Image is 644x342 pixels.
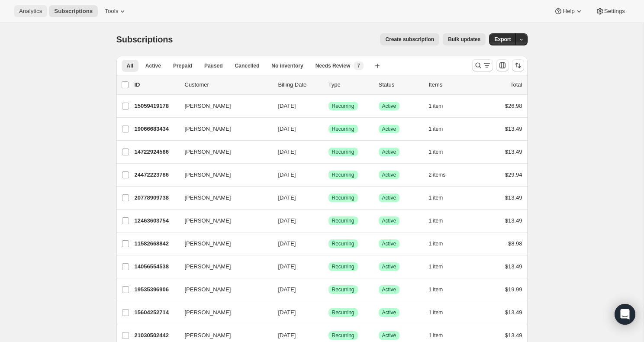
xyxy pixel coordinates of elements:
[429,123,453,135] button: 1 item
[278,240,296,247] span: [DATE]
[135,215,522,227] div: 12463603754[PERSON_NAME][DATE]SuccessRecurringSuccessActive1 item$13.49
[145,62,161,69] span: Active
[180,168,266,182] button: [PERSON_NAME]
[429,217,443,224] span: 1 item
[379,81,422,89] p: Status
[278,103,296,109] span: [DATE]
[429,100,453,112] button: 1 item
[489,33,516,45] button: Export
[173,62,192,69] span: Prepaid
[135,262,178,271] p: 14056554538
[185,81,271,89] p: Customer
[382,309,396,316] span: Active
[135,102,178,110] p: 15059419178
[180,237,266,251] button: [PERSON_NAME]
[604,8,625,15] span: Settings
[382,126,396,132] span: Active
[505,103,522,109] span: $26.98
[429,286,443,293] span: 1 item
[185,308,231,317] span: [PERSON_NAME]
[505,309,522,316] span: $13.49
[385,36,434,43] span: Create subscription
[382,217,396,224] span: Active
[135,192,522,204] div: 20778909738[PERSON_NAME][DATE]SuccessRecurringSuccessActive1 item$13.49
[271,62,303,69] span: No inventory
[332,103,354,110] span: Recurring
[135,146,522,158] div: 14722924586[PERSON_NAME][DATE]SuccessRecurringSuccessActive1 item$13.49
[204,62,223,69] span: Paused
[135,239,178,248] p: 11582668842
[505,194,522,201] span: $13.49
[49,5,98,17] button: Subscriptions
[505,332,522,339] span: $13.49
[135,125,178,133] p: 19066683434
[382,103,396,110] span: Active
[135,329,522,342] div: 21030502442[PERSON_NAME][DATE]SuccessRecurringSuccessActive1 item$13.49
[429,81,472,89] div: Items
[180,283,266,297] button: [PERSON_NAME]
[496,59,509,71] button: Customize table column order and visibility
[563,8,574,15] span: Help
[429,309,443,316] span: 1 item
[429,192,453,204] button: 1 item
[185,331,231,340] span: [PERSON_NAME]
[429,148,443,155] span: 1 item
[429,263,443,270] span: 1 item
[443,33,486,45] button: Bulk updates
[429,103,443,110] span: 1 item
[278,81,322,89] p: Billing Date
[54,8,93,15] span: Subscriptions
[615,304,635,325] div: Open Intercom Messenger
[185,194,231,202] span: [PERSON_NAME]
[429,329,453,342] button: 1 item
[180,260,266,274] button: [PERSON_NAME]
[332,286,354,293] span: Recurring
[494,36,511,43] span: Export
[180,191,266,205] button: [PERSON_NAME]
[448,36,480,43] span: Bulk updates
[590,5,630,17] button: Settings
[135,285,178,294] p: 19535396906
[278,194,296,201] span: [DATE]
[135,216,178,225] p: 12463603754
[429,238,453,250] button: 1 item
[105,8,118,15] span: Tools
[278,171,296,178] span: [DATE]
[135,81,178,89] p: ID
[505,217,522,224] span: $13.49
[135,148,178,156] p: 14722924586
[180,145,266,159] button: [PERSON_NAME]
[278,126,296,132] span: [DATE]
[135,261,522,273] div: 14056554538[PERSON_NAME][DATE]SuccessRecurringSuccessActive1 item$13.49
[332,126,354,132] span: Recurring
[19,8,42,15] span: Analytics
[185,102,231,110] span: [PERSON_NAME]
[278,263,296,270] span: [DATE]
[429,126,443,132] span: 1 item
[135,238,522,250] div: 11582668842[PERSON_NAME][DATE]SuccessRecurringSuccessActive1 item$8.98
[382,332,396,339] span: Active
[127,62,133,69] span: All
[135,284,522,296] div: 19535396906[PERSON_NAME][DATE]SuccessRecurringSuccessActive1 item$19.99
[429,307,453,319] button: 1 item
[505,148,522,155] span: $13.49
[332,240,354,247] span: Recurring
[510,81,522,89] p: Total
[316,62,351,69] span: Needs Review
[235,62,260,69] span: Cancelled
[508,240,522,247] span: $8.98
[135,123,522,135] div: 19066683434[PERSON_NAME][DATE]SuccessRecurringSuccessActive1 item$13.49
[429,215,453,227] button: 1 item
[135,194,178,202] p: 20778909738
[185,125,231,133] span: [PERSON_NAME]
[505,263,522,270] span: $13.49
[549,5,588,17] button: Help
[185,148,231,156] span: [PERSON_NAME]
[278,309,296,316] span: [DATE]
[332,332,354,339] span: Recurring
[505,286,522,293] span: $19.99
[185,285,231,294] span: [PERSON_NAME]
[185,262,231,271] span: [PERSON_NAME]
[370,60,384,72] button: Create new view
[180,214,266,228] button: [PERSON_NAME]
